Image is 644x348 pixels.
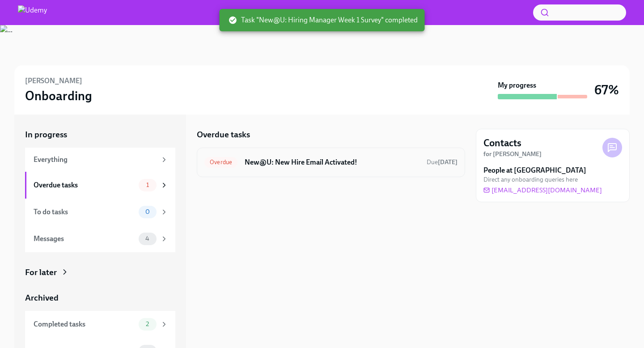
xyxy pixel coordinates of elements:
a: OverdueNew@U: New Hire Email Activated!Due[DATE] [204,155,458,170]
a: [EMAIL_ADDRESS][DOMAIN_NAME] [483,186,602,195]
span: Overdue [204,159,237,166]
h6: New@U: New Hire Email Activated! [245,157,419,167]
span: 4 [140,235,155,242]
a: Archived [25,292,175,304]
a: Overdue tasks1 [25,172,175,199]
h5: Overdue tasks [197,129,250,140]
h3: Onboarding [25,88,92,104]
span: 0 [140,208,155,215]
div: Messages [34,234,135,244]
a: To do tasks0 [25,199,175,225]
span: Direct any onboarding queries here [483,175,578,184]
strong: My progress [498,81,536,90]
div: To do tasks [34,207,135,217]
h6: [PERSON_NAME] [25,76,82,86]
a: For later [25,267,175,278]
span: 1 [141,182,154,188]
span: Task "New@U: Hiring Manager Week 1 Survey" completed [229,15,418,25]
h4: Contacts [483,136,521,150]
div: For later [25,267,57,278]
strong: People at [GEOGRAPHIC_DATA] [483,166,586,175]
a: Messages4 [25,225,175,252]
span: October 3rd, 2025 08:00 [427,158,458,166]
span: 2 [140,321,154,327]
h3: 67% [594,82,619,98]
strong: [DATE] [438,158,458,166]
div: Everything [34,155,157,165]
span: Due [427,158,458,166]
a: Completed tasks2 [25,311,175,338]
a: In progress [25,129,175,140]
img: Udemy [18,5,47,20]
strong: for [PERSON_NAME] [483,150,542,158]
a: Everything [25,148,175,172]
div: Completed tasks [34,319,135,329]
div: Overdue tasks [34,180,135,190]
